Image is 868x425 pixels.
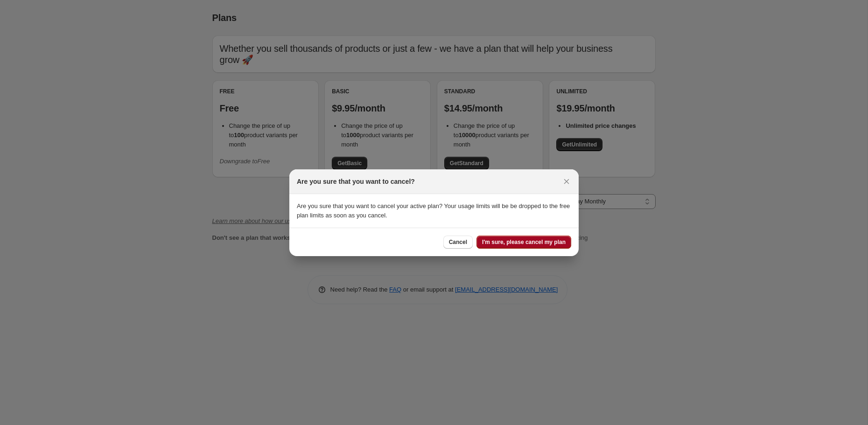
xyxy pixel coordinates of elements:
span: Cancel [449,238,467,246]
h2: Are you sure that you want to cancel? [297,177,415,186]
button: Cancel [443,236,473,249]
p: Are you sure that you want to cancel your active plan? Your usage limits will be be dropped to th... [297,202,571,220]
span: I'm sure, please cancel my plan [482,238,566,246]
button: I'm sure, please cancel my plan [476,236,571,249]
button: Close [560,175,573,188]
